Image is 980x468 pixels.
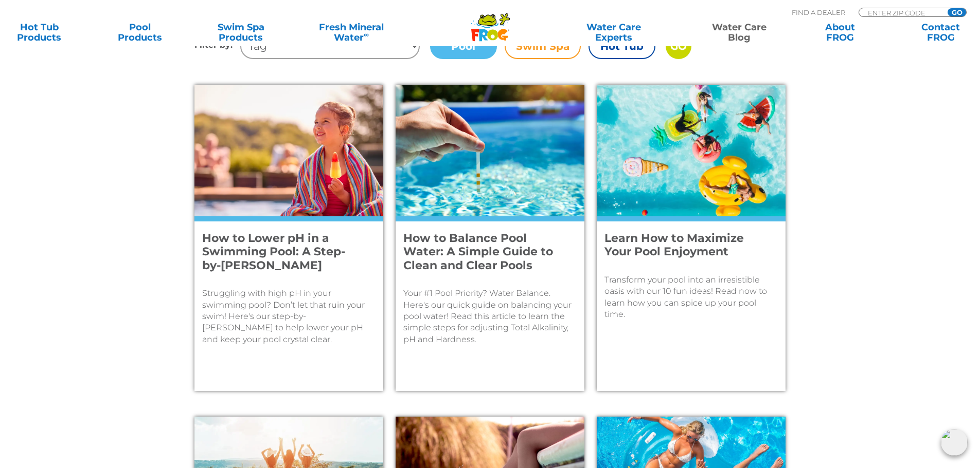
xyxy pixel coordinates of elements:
img: 5 People sit on various pool floaties in an overhead shot of an outdoor pool [597,85,786,216]
a: Water CareExperts [550,22,678,43]
label: Hot Tub [589,33,655,59]
a: AboutFROG [801,22,879,43]
h4: How to Lower pH in a Swimming Pool: A Step-by-[PERSON_NAME] [202,232,362,272]
h4: Filter by: [194,33,240,59]
h4: How to Balance Pool Water: A Simple Guide to Clean and Clear Pools [403,232,563,272]
input: GO [666,33,691,59]
sup: ∞ [364,30,369,39]
input: Zip Code Form [867,8,936,17]
h4: Learn How to Maximize Your Pool Enjoyment [604,232,764,259]
a: A young girl enjoys a colorful popsicle while she sits on the edge of an outdoor pool. She is wra... [194,85,383,391]
p: Struggling with high pH in your swimming pool? Don’t let that ruin your swim! Here's our step-by-... [202,288,376,345]
img: A man's hand dips a test strip into an above=ground pool's water. [396,85,584,216]
a: A man's hand dips a test strip into an above=ground pool's water.How to Balance Pool Water: A Sim... [396,85,584,391]
a: Fresh MineralWater∞ [302,22,401,43]
img: openIcon [941,429,968,456]
a: ContactFROG [902,22,980,43]
a: Water CareBlog [700,22,778,43]
label: Pool [430,33,497,59]
a: 5 People sit on various pool floaties in an overhead shot of an outdoor poolLearn How to Maximize... [597,85,786,391]
input: GO [948,8,966,16]
a: Swim SpaProducts [202,22,280,43]
a: PoolProducts [101,22,179,43]
p: Transform your pool into an irresistible oasis with our 10 fun ideas! Read now to learn how you c... [604,274,778,321]
p: Find A Dealer [792,8,845,17]
img: A young girl enjoys a colorful popsicle while she sits on the edge of an outdoor pool. She is wra... [194,85,383,216]
label: Swim Spa [505,33,581,59]
p: Your #1 Pool Priority? Water Balance. Here's our quick guide on balancing your pool water! Read t... [403,288,577,345]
